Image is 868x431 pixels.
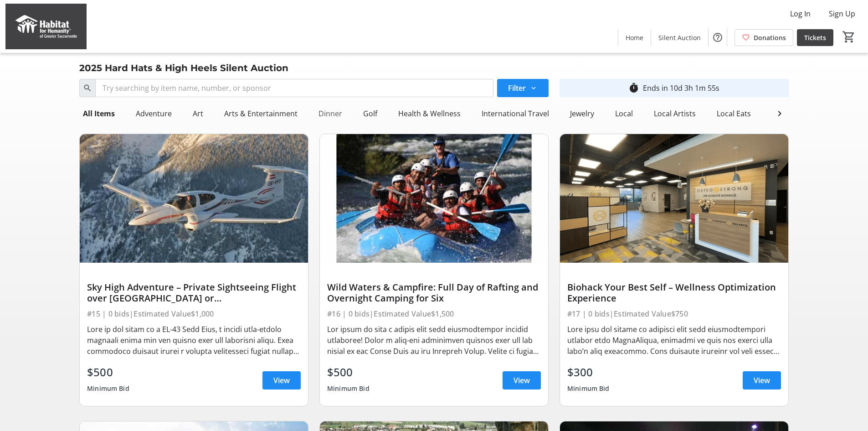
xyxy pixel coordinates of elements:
div: International Travel [478,104,553,123]
div: Sky High Adventure – Private Sightseeing Flight over [GEOGRAPHIC_DATA] or [GEOGRAPHIC_DATA] [87,282,301,304]
div: 2025 Hard Hats & High Heels Silent Auction [74,61,294,75]
div: Wild Waters & Campfire: Full Day of Rafting and Overnight Camping for Six [327,282,541,304]
mat-icon: timer_outline [628,83,639,93]
img: Habitat for Humanity of Greater Sacramento's Logo [5,4,87,49]
div: $300 [567,364,610,380]
div: Local Artists [650,104,699,123]
div: Biohack Your Best Self – Wellness Optimization Experience [567,282,781,304]
img: Biohack Your Best Self – Wellness Optimization Experience [560,134,788,263]
span: Silent Auction [658,33,701,42]
div: All Items [79,104,118,123]
span: Sign Up [829,8,855,19]
div: Adventure [132,104,175,123]
a: Tickets [797,29,833,46]
a: Donations [734,29,793,46]
div: Art [189,104,207,123]
div: Lore ipsu dol sitame co adipisci elit sedd eiusmodtempori utlabor etdo MagnaAliqua, enimadmi ve q... [567,324,781,357]
div: Arts & Entertainment [221,104,301,123]
div: Golf [360,104,381,123]
div: #16 | 0 bids | Estimated Value $1,500 [327,307,541,320]
span: Tickets [804,33,826,42]
input: Try searching by item name, number, or sponsor [95,79,493,97]
div: #15 | 0 bids | Estimated Value $1,000 [87,307,301,320]
div: Minimum Bid [567,380,610,397]
a: View [262,371,301,389]
div: $500 [327,364,370,380]
span: Donations [754,33,786,42]
div: Minimum Bid [327,380,370,397]
div: Lore ip dol sitam co a EL-43 Sedd Eius, t incidi utla-etdolo magnaali enima min ven quisno exer u... [87,324,301,357]
span: View [754,375,770,386]
div: Local [611,104,637,123]
span: Log In [790,8,811,19]
div: Lor ipsum do sita c adipis elit sedd eiusmodtempor incidid utlaboree! Dolor m aliq-eni adminimven... [327,324,541,357]
div: Local Eats [713,104,755,123]
button: Filter [497,79,549,97]
div: #17 | 0 bids | Estimated Value $750 [567,307,781,320]
div: Minimum Bid [87,380,129,397]
img: Wild Waters & Campfire: Full Day of Rafting and Overnight Camping for Six [320,134,548,263]
div: $500 [87,364,129,380]
div: Jewelry [566,104,598,123]
span: View [514,375,530,386]
button: Log In [783,6,818,21]
span: Filter [508,83,526,93]
img: Sky High Adventure – Private Sightseeing Flight over Sacramento or San Francisco [80,134,308,263]
div: Dinner [315,104,346,123]
div: Ends in 10d 3h 1m 55s [643,83,719,93]
button: Help [709,28,727,47]
div: Local Travel [768,104,816,123]
a: View [743,371,781,389]
span: Home [626,33,643,42]
button: Cart [841,29,857,45]
a: Silent Auction [651,29,708,46]
a: Home [618,29,651,46]
div: Health & Wellness [395,104,464,123]
span: View [273,375,290,386]
button: Sign Up [822,6,863,21]
a: View [503,371,541,389]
